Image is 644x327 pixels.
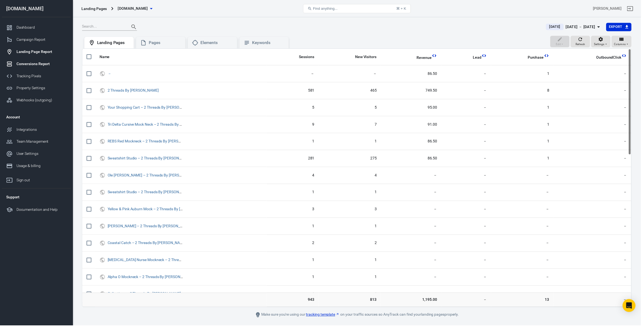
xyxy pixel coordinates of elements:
span: 9 [272,122,316,128]
span: 7 [325,122,378,128]
span: － [561,298,630,304]
span: － [448,276,489,281]
span: 13 [498,298,552,304]
span: 1 [325,276,378,281]
span: 86.50 [387,139,439,145]
a: Ole [PERSON_NAME] – 2 Threads By [PERSON_NAME] [108,174,199,178]
a: Sweatshirt Studio – 2 Threads By [PERSON_NAME] [108,157,193,161]
span: 6 [272,293,316,298]
button: [DOMAIN_NAME] [116,4,155,14]
div: Account id: GO1HsbMZ [596,6,625,11]
span: 3 [272,208,316,213]
svg: UTM & Web Traffic [100,258,106,265]
span: Purchase [530,55,547,61]
span: － [448,105,489,111]
a: Coastal Catch – 2 Threads By [PERSON_NAME] [108,242,187,246]
span: － [561,71,630,77]
span: － [561,105,630,111]
span: － [561,259,630,264]
span: － [498,293,552,298]
span: 943 [272,298,316,304]
span: Find anything... [315,6,339,11]
span: － [448,122,489,128]
a: Your Shopping Cart – 2 Threads By [PERSON_NAME] [108,106,196,110]
div: Campaign Report [16,37,67,43]
div: Open Intercom Messenger [626,301,639,313]
a: Team Management [2,136,71,148]
span: － [448,156,489,162]
span: 1 [272,225,316,230]
span: twothreadsbyedmonds.com [118,5,148,12]
span: 2 [272,242,316,247]
div: Landing Pages [82,6,107,11]
span: － [498,225,552,230]
button: Columns [615,36,635,48]
span: 1 [325,225,378,230]
span: 465 [325,88,378,94]
span: Total revenue calculated by AnyTrack. [419,55,434,61]
div: [DATE] － [DATE] [569,24,598,31]
span: 5 [272,105,316,111]
span: 1 [498,105,552,111]
a: User Settings [2,148,71,161]
span: 2 [325,242,378,247]
div: Sign out [16,178,67,184]
span: Name [100,55,110,60]
span: － [387,293,439,298]
span: － [448,191,489,196]
span: － [498,242,552,247]
span: － [448,71,489,77]
span: － [448,208,489,213]
span: Settings [597,42,607,47]
button: Search [128,21,141,34]
div: ⌘ + K [398,6,408,11]
span: － [561,88,630,94]
span: － [561,122,630,128]
a: Tri Delta Cursive Mock Neck – 2 Threads By [PERSON_NAME] [108,123,209,127]
a: Landing Page Report [2,46,71,58]
li: Account [2,111,71,124]
a: Integrations [2,124,71,136]
svg: UTM & Web Traffic [100,173,106,179]
span: New Visitors [357,55,379,60]
span: 1 [272,276,316,281]
span: 275 [325,156,378,162]
span: 1 [498,122,552,128]
div: Dashboard [16,25,67,31]
a: Sign out [627,2,640,15]
svg: UTM & Web Traffic [100,105,106,111]
a: Sweatshirt Studio – 2 Threads By [PERSON_NAME] [108,191,193,195]
span: － [448,225,489,230]
div: Landing Pages [98,40,130,46]
span: 1 [498,139,552,145]
span: － [448,293,489,298]
svg: This column is calculated from AnyTrack real-time data [484,53,489,59]
span: － [387,276,439,281]
div: Make sure you're using our on your traffic sources so AnyTrack can find your landing pages properly. [237,313,480,319]
a: [MEDICAL_DATA] Nurse Mockneck – 2 Threads By [PERSON_NAME] [108,259,221,263]
span: Sessions [300,55,316,60]
div: Integrations [16,127,67,133]
button: Find anything...⌘ + K [305,4,413,13]
span: － [498,259,552,264]
button: Export [609,23,635,31]
span: － [448,242,489,247]
span: Lead [468,55,484,61]
span: － [387,259,439,264]
svg: UTM & Web Traffic [100,156,106,162]
span: － [561,191,630,196]
span: OutboundClick [592,55,625,61]
svg: UTM & Web Traffic [100,139,106,145]
span: 1 [498,71,552,77]
span: － [448,259,489,264]
button: Refresh [573,36,593,48]
a: Webhooks (outgoing) [2,95,71,107]
span: OutboundClick [599,55,625,61]
svg: UTM & Web Traffic [100,292,106,299]
span: 813 [325,298,378,304]
span: 8 [498,88,552,94]
li: Support [2,192,71,205]
svg: This column is calculated from AnyTrack real-time data [625,53,630,59]
span: － [561,139,630,145]
span: Revenue [419,55,434,61]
